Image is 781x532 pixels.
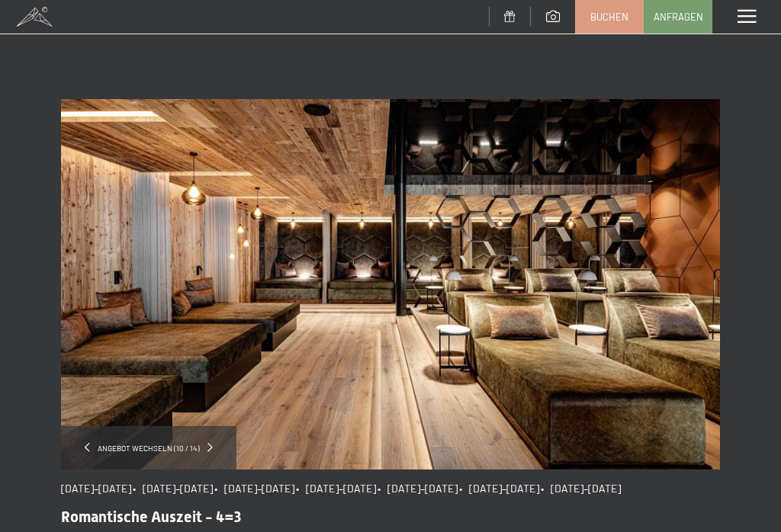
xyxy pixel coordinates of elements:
[296,482,376,495] span: • [DATE]–[DATE]
[644,1,712,33] a: Anfragen
[378,482,458,495] span: • [DATE]–[DATE]
[576,1,643,33] a: Buchen
[541,482,621,495] span: • [DATE]–[DATE]
[61,99,720,470] img: Romantische Auszeit - 4=3
[61,508,241,526] span: Romantische Auszeit - 4=3
[590,10,628,24] span: Buchen
[459,482,539,495] span: • [DATE]–[DATE]
[214,482,294,495] span: • [DATE]–[DATE]
[654,10,703,24] span: Anfragen
[133,482,213,495] span: • [DATE]–[DATE]
[90,443,207,453] span: Angebot wechseln (10 / 14)
[61,482,131,495] span: [DATE]–[DATE]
